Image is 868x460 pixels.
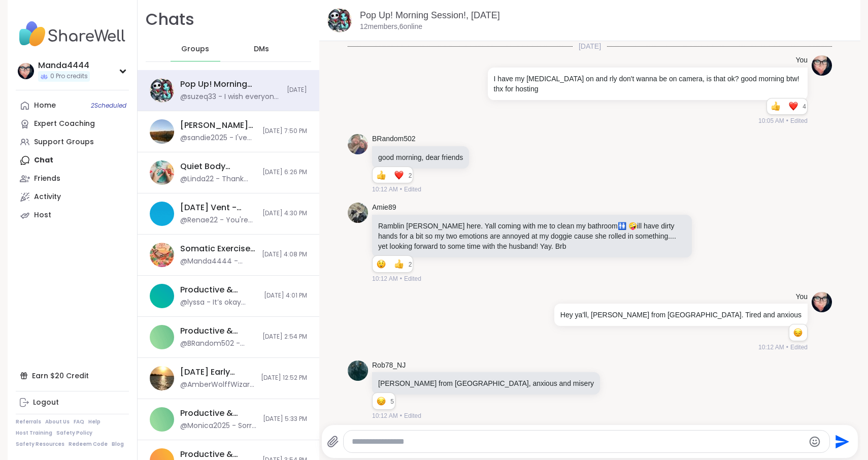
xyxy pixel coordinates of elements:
[404,411,421,420] span: Edited
[180,174,256,184] div: @Linda22 - Thank you for hosting!
[327,8,352,32] img: Pop Up! Morning Session!, Oct 14
[180,120,256,131] div: [PERSON_NAME] Wizard’s Evening Hangout Den 🐺🪄, [DATE]
[372,203,396,213] a: Amie89
[812,292,832,312] img: https://sharewell-space-live.sfo3.digitaloceanspaces.com/user-generated/9d626cd0-0697-47e5-a38d-3...
[786,116,788,125] span: •
[254,44,269,54] span: DMs
[16,96,129,115] a: Home2Scheduled
[180,256,256,267] div: @Manda4444 - stress 3 pain 5
[16,115,129,133] a: Expert Coaching
[180,449,256,460] div: Productive & Chatty Body Doubling Pt 2, [DATE]
[376,397,386,405] button: Reactions: sad
[378,152,463,162] p: good morning, dear friends
[16,133,129,151] a: Support Groups
[372,274,398,283] span: 10:12 AM
[16,430,52,437] a: Host Training
[767,98,803,115] div: Reaction list
[45,418,70,425] a: About Us
[180,380,255,390] div: @AmberWolffWizard - [URL][DOMAIN_NAME]
[150,78,174,103] img: Pop Up! Morning Session!, Oct 14
[34,210,51,220] div: Host
[803,102,807,111] span: 4
[34,174,60,184] div: Friends
[795,292,808,302] h4: You
[409,260,413,269] span: 2
[628,222,637,230] span: 🤪
[180,202,256,213] div: [DATE] Vent - Support or Insights Session, [DATE]
[830,430,853,453] button: Send
[263,415,307,423] span: [DATE] 5:33 PM
[18,63,34,79] img: Manda4444
[376,171,386,179] button: Reactions: like
[150,407,174,432] img: Productive & Chatty Body Doubling Pt 3, Oct 12
[360,22,422,32] p: 12 members, 6 online
[146,8,194,31] h1: Chats
[758,343,784,352] span: 10:12 AM
[180,243,256,254] div: Somatic Exercises for nervous system regulation, [DATE]
[16,206,129,224] a: Host
[812,55,832,76] img: https://sharewell-space-live.sfo3.digitaloceanspaces.com/user-generated/9d626cd0-0697-47e5-a38d-3...
[16,170,129,188] a: Friends
[400,274,402,283] span: •
[378,221,686,251] p: Ramblin [PERSON_NAME] here. Yall coming with me to clean my bathroom ill have dirty hands for a b...
[788,103,798,111] button: Reactions: love
[180,298,258,308] div: @lyssa - It’s okay thank you tho !
[91,102,126,110] span: 2 Scheduled
[180,339,256,349] div: @BRandom502 - [URL][DOMAIN_NAME]
[264,291,307,300] span: [DATE] 4:01 PM
[150,366,174,390] img: Monday Early Afternoon Body Double Buddies, Oct 13
[372,360,406,371] a: Rob78_NJ
[261,374,307,382] span: [DATE] 12:52 PM
[88,418,101,425] a: Help
[348,203,368,223] img: https://sharewell-space-live.sfo3.digitaloceanspaces.com/user-generated/c3bd44a5-f966-4702-9748-c...
[404,274,421,283] span: Edited
[287,86,307,94] span: [DATE]
[150,284,174,308] img: Productive & Chatty Body Doubling Pt3, Oct 13
[262,127,307,136] span: [DATE] 7:50 PM
[376,260,386,268] button: Reactions: wow
[16,441,64,448] a: Safety Resources
[56,430,92,437] a: Safety Policy
[352,437,804,447] textarea: Type your message
[373,393,390,409] div: Reaction list
[404,185,421,194] span: Edited
[770,103,781,111] button: Reactions: like
[50,72,88,81] span: 0 Pro credits
[16,367,129,385] div: Earn $20 Credit
[33,398,59,408] div: Logout
[393,171,404,179] button: Reactions: love
[180,325,256,337] div: Productive & Chatty Body Doubling Pt2, [DATE]
[618,222,626,230] span: 🚻
[560,310,802,320] p: Hey ya'll, [PERSON_NAME] from [GEOGRAPHIC_DATA]. Tired and anxious
[758,116,784,125] span: 10:05 AM
[180,284,258,295] div: Productive & Chatty Body Doubling Pt3, [DATE]
[372,134,416,144] a: BRandom502
[789,324,807,341] div: Reaction list
[790,343,808,352] span: Edited
[150,160,174,185] img: Quiet Body Doubling- Creativity/ Productivity , Oct 13
[573,41,607,51] span: [DATE]
[393,260,404,268] button: Reactions: like
[790,116,808,125] span: Edited
[112,441,124,448] a: Blog
[390,397,395,406] span: 5
[400,185,402,194] span: •
[792,328,803,337] button: Reactions: sad
[373,167,409,183] div: Reaction list
[180,421,257,431] div: @Monica2025 - Sorry guys. I was MIA, couldn't take my iPad since it is still charging
[262,168,307,177] span: [DATE] 6:26 PM
[181,44,209,54] span: Groups
[348,134,368,154] img: https://sharewell-space-live.sfo3.digitaloceanspaces.com/user-generated/127af2b2-1259-4cf0-9fd7-7...
[34,192,61,202] div: Activity
[786,343,788,352] span: •
[809,436,821,448] button: Emoji picker
[409,171,413,180] span: 2
[378,378,594,388] p: [PERSON_NAME] from [GEOGRAPHIC_DATA], anxious and misery
[373,256,409,272] div: Reaction list
[494,74,802,94] p: I have my [MEDICAL_DATA] on and rly don't wanna be on camera, is that ok? good morning btw! thx f...
[262,209,307,218] span: [DATE] 4:30 PM
[16,16,129,52] img: ShareWell Nav Logo
[34,137,94,147] div: Support Groups
[16,393,129,412] a: Logout
[180,215,256,225] div: @Renae22 - You're welcome. Thank you!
